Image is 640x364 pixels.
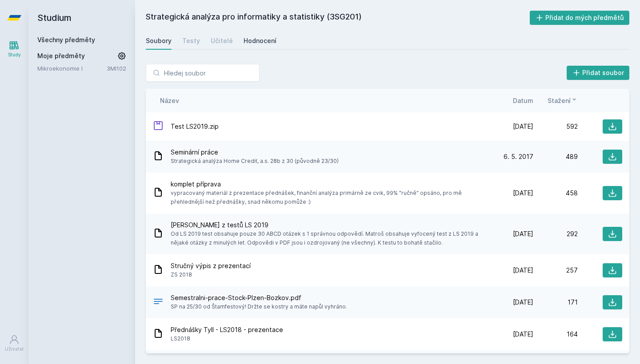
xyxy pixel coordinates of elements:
[37,51,85,60] span: Moje předměty
[182,36,200,45] div: Testy
[171,180,485,189] span: komplet příprava
[146,11,530,25] h2: Strategická analýza pro informatiky a statistiky (3SG201)
[153,120,164,133] div: ZIP
[171,334,283,343] span: LS2018
[513,122,533,131] span: [DATE]
[153,296,164,309] div: PDF
[548,96,571,105] span: Stažení
[171,325,283,334] span: Přednášky Tyll - LS2018 - prezentace
[107,65,126,72] a: 3MI102
[211,32,233,50] a: Učitelé
[2,36,27,63] a: Study
[171,189,485,206] span: vypracovaný materiál z prezentace přednášek, finanční analýza primárně ze cvik, 99% "ručně" opsán...
[171,270,251,279] span: ZS 2018
[244,32,276,50] a: Hodnocení
[533,229,578,238] div: 292
[513,330,533,339] span: [DATE]
[513,189,533,198] span: [DATE]
[211,36,233,45] div: Učitelé
[2,330,27,357] a: Uživatel
[533,189,578,198] div: 458
[513,298,533,307] span: [DATE]
[513,96,533,105] button: Datum
[533,298,578,307] div: 171
[171,122,219,131] span: Test LS2019.zip
[244,36,276,45] div: Hodnocení
[37,64,107,73] a: Mikroekonomie I
[171,157,339,166] span: Strategická analýza Home Credit, a.s. 28b z 30 (původně 23/30)
[513,229,533,238] span: [DATE]
[504,152,533,161] span: 6. 5. 2017
[548,96,578,105] button: Stažení
[171,148,339,157] span: Seminární práce
[160,96,179,105] button: Název
[533,152,578,161] div: 489
[8,51,21,58] div: Study
[182,32,200,50] a: Testy
[513,266,533,275] span: [DATE]
[567,66,630,80] button: Přidat soubor
[171,229,485,247] span: Od LS 2019 test obsahuje pouze 30 ABCD otázek s 1 správnou odpovědí. Matroš obsahuje vyfocený tes...
[171,293,347,302] span: Semestralni-prace-Stock-Plzen-Bozkov.pdf
[5,346,24,352] div: Uživatel
[533,330,578,339] div: 164
[530,11,630,25] button: Přidat do mých předmětů
[171,302,347,311] span: SP na 25/30 od Štamfestový! Držte se kostry a máte napůl vyhráno.
[146,64,260,82] input: Hledej soubor
[533,122,578,131] div: 592
[533,266,578,275] div: 257
[37,36,95,44] a: Všechny předměty
[171,221,485,229] span: [PERSON_NAME] z testů LS 2019
[146,32,172,50] a: Soubory
[171,261,251,270] span: Stručný výpis z prezentací
[146,36,172,45] div: Soubory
